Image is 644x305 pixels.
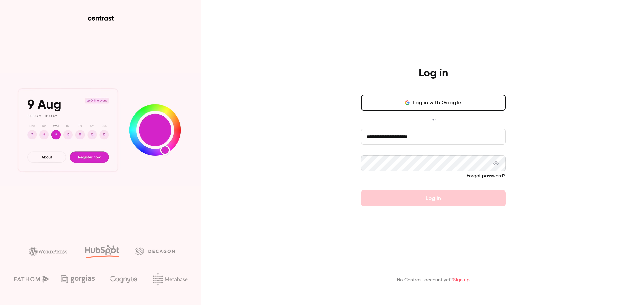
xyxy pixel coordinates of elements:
[135,247,175,255] img: decagon
[397,277,470,284] p: No Contrast account yet?
[361,95,506,111] button: Log in with Google
[467,174,506,178] a: Forgot password?
[453,278,470,282] a: Sign up
[428,116,439,123] span: or
[419,67,448,80] h4: Log in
